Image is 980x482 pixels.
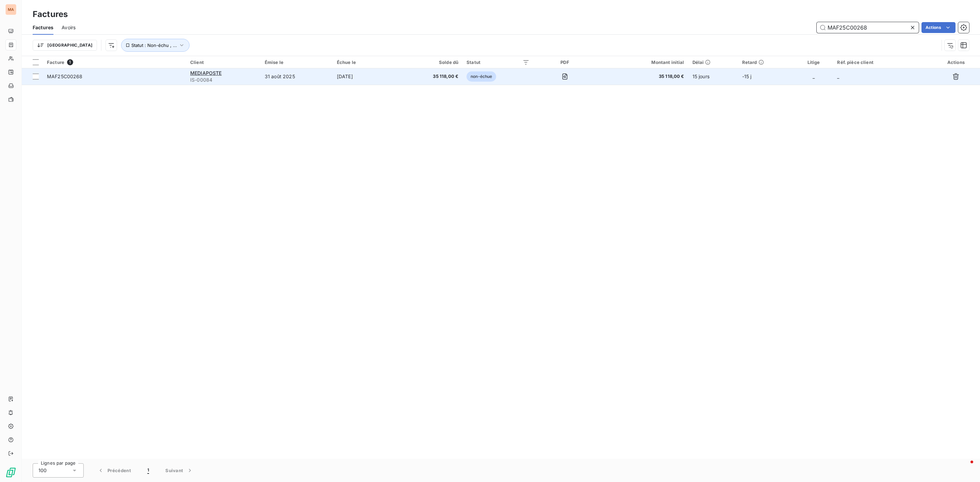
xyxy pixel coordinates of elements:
span: IS-00084 [190,77,257,83]
img: Logo LeanPay [5,467,16,478]
button: Actions [921,22,955,33]
span: MAF25C00268 [47,73,83,79]
div: Actions [936,60,976,65]
span: Facture [47,60,64,65]
div: MA [5,4,16,15]
div: Délai [692,60,734,65]
span: Factures [33,24,53,31]
input: Rechercher [817,22,919,33]
span: non-échue [467,71,496,82]
span: 35 118,00 € [404,73,458,80]
div: Solde dû [404,60,458,65]
button: 1 [139,463,157,478]
div: Échue le [337,60,395,65]
td: 31 août 2025 [261,68,333,85]
span: _ [813,73,815,79]
h3: Factures [33,8,68,20]
div: Client [190,60,257,65]
div: Réf. pièce client [837,60,928,65]
div: PDF [538,60,592,65]
button: Suivant [157,463,201,478]
td: 15 jours [688,68,738,85]
span: 35 118,00 € [600,73,684,80]
span: 1 [147,467,149,474]
iframe: Intercom live chat [957,459,973,475]
button: Statut : Non-échu , ... [121,39,190,52]
div: Retard [742,60,790,65]
div: Statut [467,60,529,65]
span: MEDIAPOSTE [190,70,222,76]
button: [GEOGRAPHIC_DATA] [33,40,97,51]
span: 100 [38,467,47,474]
span: _ [837,73,839,79]
span: Avoirs [62,24,76,31]
span: -15 j [742,73,752,79]
button: Précédent [89,463,139,478]
div: Litige [798,60,829,65]
span: 1 [67,59,73,65]
td: [DATE] [333,68,399,85]
span: Statut : Non-échu , ... [131,43,177,48]
div: Émise le [265,60,329,65]
div: Montant initial [600,60,684,65]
